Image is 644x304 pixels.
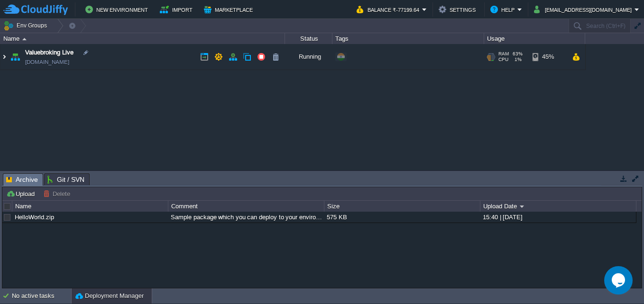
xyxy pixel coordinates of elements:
div: Status [285,33,332,44]
div: Tags [333,33,484,44]
div: 575 KB [324,212,479,223]
div: Sample package which you can deploy to your environment. Feel free to delete and upload a package... [168,212,323,223]
button: Help [490,4,517,15]
div: No active tasks [12,288,71,304]
button: Delete [43,189,73,198]
div: Usage [485,33,585,44]
button: [EMAIL_ADDRESS][DOMAIN_NAME] [534,4,635,15]
div: 45% [533,44,563,70]
img: CloudJiffy [3,4,68,16]
span: CPU [498,57,508,63]
a: Valuebroking Live [25,48,74,57]
a: [DOMAIN_NAME] [25,57,69,67]
div: Size [325,201,480,212]
span: 1% [512,57,522,63]
span: Git / SVN [47,174,84,185]
button: Upload [6,189,37,198]
button: Marketplace [204,4,256,15]
div: Upload Date [481,201,636,212]
button: Deployment Manager [75,291,144,301]
span: Archive [6,174,38,186]
button: Import [160,4,195,15]
div: Name [13,201,168,212]
button: Settings [439,4,478,15]
img: AMDAwAAAACH5BAEAAAAALAAAAAABAAEAAAICRAEAOw== [0,44,8,70]
a: HelloWorld.zip [15,214,54,221]
span: RAM [498,51,509,57]
button: New Environment [85,4,151,15]
span: 63% [513,51,523,57]
div: Running [285,44,332,70]
iframe: chat widget [604,266,635,295]
div: Comment [169,201,324,212]
img: AMDAwAAAACH5BAEAAAAALAAAAAABAAEAAAICRAEAOw== [9,44,22,70]
div: Name [1,33,285,44]
img: AMDAwAAAACH5BAEAAAAALAAAAAABAAEAAAICRAEAOw== [22,38,27,40]
div: 15:40 | [DATE] [480,212,635,223]
button: Env Groups [3,19,50,32]
button: Balance ₹-77199.64 [357,4,422,15]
